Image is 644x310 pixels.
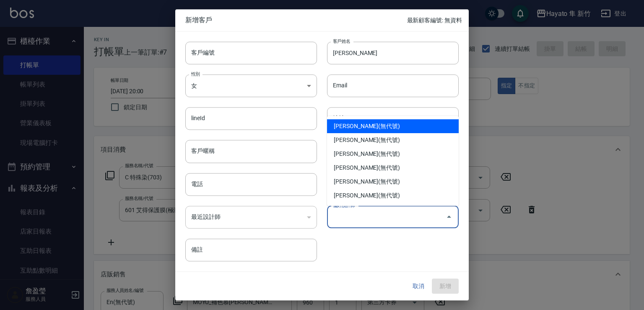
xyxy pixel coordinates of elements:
[327,189,459,202] li: [PERSON_NAME](無代號)
[333,202,355,208] label: 偏好設計師
[405,278,432,294] button: 取消
[185,74,317,97] div: 女
[327,119,459,133] li: [PERSON_NAME](無代號)
[327,175,459,189] li: [PERSON_NAME](無代號)
[442,210,456,224] button: Close
[185,16,407,24] span: 新增客戶
[333,38,351,44] label: 客戶姓名
[191,71,200,77] label: 性別
[327,133,459,147] li: [PERSON_NAME](無代號)
[327,147,459,161] li: [PERSON_NAME](無代號)
[407,16,462,25] p: 最新顧客編號: 無資料
[327,161,459,175] li: [PERSON_NAME](無代號)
